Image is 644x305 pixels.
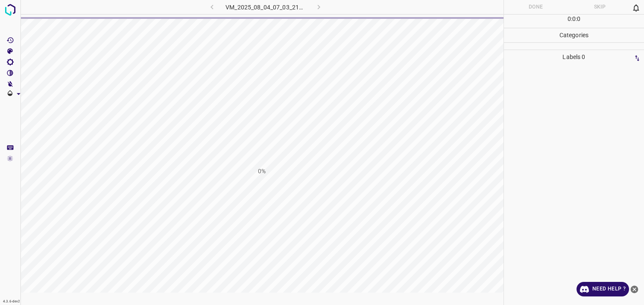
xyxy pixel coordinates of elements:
p: Categories [504,28,644,42]
div: 4.3.6-dev2 [1,298,22,305]
p: 0 [577,15,580,24]
p: 0 [568,15,571,24]
p: 0 [572,15,576,24]
h1: 0% [258,167,266,176]
a: Need Help ? [577,282,629,296]
h6: VM_2025_08_04_07_03_21_537_01.gif [225,2,305,14]
button: close-help [629,282,640,296]
div: : : [568,15,581,28]
p: Labels 0 [506,50,641,64]
img: logo [3,2,18,18]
